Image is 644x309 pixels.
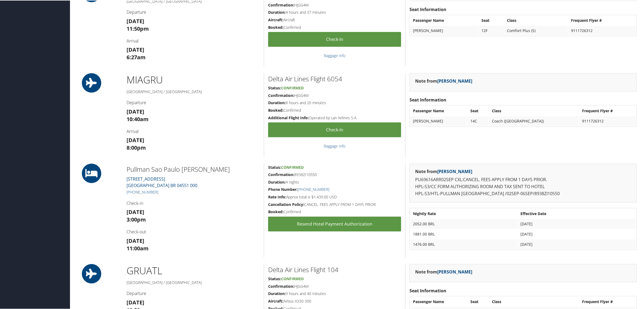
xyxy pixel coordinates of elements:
[410,219,517,228] td: 2052.00 BRL
[489,116,579,125] td: Coach ([GEOGRAPHIC_DATA])
[324,52,345,58] a: Baggage Info
[127,136,144,143] strong: [DATE]
[437,168,472,174] a: [PERSON_NAME]
[268,298,401,303] h5: Airbus A330-300
[127,24,149,32] strong: 11:50pm
[268,100,286,105] strong: Duration:
[409,96,446,102] strong: Seat Information
[268,92,294,97] strong: Confirmation:
[268,17,283,22] strong: Aircraft:
[127,200,260,206] h4: Check-in
[281,276,304,281] span: Confirmed
[127,215,146,223] strong: 3:00pm
[268,194,401,199] h5: Approx total is $1,439.00 USD
[127,279,260,285] h5: [GEOGRAPHIC_DATA] / [GEOGRAPHIC_DATA]
[410,239,517,249] td: 1476.00 BRL
[268,201,401,207] h5: CANCEL. FEES APPLY FROM 1 DAYS PRIOR.
[268,171,294,177] strong: Confirmation:
[268,2,294,7] strong: Confirmation:
[268,283,401,289] h5: HJGG4M
[127,107,144,115] strong: [DATE]
[268,216,401,231] a: Resend Hotel Payment Authorization
[127,298,144,306] strong: [DATE]
[410,116,467,125] td: [PERSON_NAME]
[410,106,467,115] th: Passenger Name
[324,143,345,148] a: Baggage Info
[489,296,579,306] th: Class
[127,175,197,188] a: [STREET_ADDRESS][GEOGRAPHIC_DATA] BR 04551 000
[268,100,401,105] h5: 8 hours and 20 minutes
[268,115,401,120] h5: Operated by Lan Airlines S.A.
[268,209,283,214] strong: Booked:
[268,201,304,206] strong: Cancellation Policy:
[410,208,517,218] th: Nightly Rate
[127,143,146,151] strong: 8:00pm
[437,268,472,274] a: [PERSON_NAME]
[268,24,283,29] strong: Booked:
[268,115,309,120] strong: Additional Flight Info:
[468,116,489,125] td: 14C
[268,290,401,296] h5: 9 hours and 40 minutes
[268,276,281,281] strong: Status:
[268,164,281,169] strong: Status:
[127,73,260,86] h1: MIA GRU
[127,290,260,296] h4: Departure
[268,122,401,137] a: Check-in
[268,107,401,113] h5: Confirmed
[479,25,504,35] td: 12F
[268,298,283,303] strong: Aircraft:
[268,24,401,30] h5: Confirmed
[518,229,636,238] td: [DATE]
[127,237,144,244] strong: [DATE]
[268,17,401,22] h5: Aircraft
[468,106,489,115] th: Seat
[268,9,286,14] strong: Duration:
[518,239,636,249] td: [DATE]
[127,53,146,60] strong: 6:27am
[268,74,401,83] h2: Delta Air Lines Flight 6054
[268,290,286,296] strong: Duration:
[127,264,260,277] h1: GRU ATL
[127,208,144,215] strong: [DATE]
[268,194,286,199] strong: Rate Info:
[268,2,401,7] h5: HJGG4M
[268,209,401,214] h5: Confirmed
[409,287,446,293] strong: Seat Information
[410,25,478,35] td: [PERSON_NAME]
[268,283,294,288] strong: Confirmation:
[127,45,144,53] strong: [DATE]
[579,296,636,306] th: Frequent Flyer #
[489,106,579,115] th: Class
[297,186,329,191] a: [PHONE_NUMBER]
[268,186,297,191] strong: Phone Number:
[518,219,636,228] td: [DATE]
[127,128,260,134] h4: Arrival
[468,296,489,306] th: Seat
[127,89,260,94] h5: [GEOGRAPHIC_DATA] / [GEOGRAPHIC_DATA]
[415,168,472,174] strong: Note from
[127,228,260,234] h4: Check-out
[127,99,260,105] h4: Departure
[268,92,401,98] h5: HJGG4M
[579,116,636,125] td: 9111726312
[268,9,401,15] h5: 4 hours and 37 minutes
[410,229,517,238] td: 1881.00 BRL
[127,37,260,43] h4: Arrival
[127,9,260,15] h4: Departure
[268,31,401,46] a: Check-in
[268,265,401,274] h2: Delta Air Lines Flight 104
[268,171,401,177] h5: 8938ZI10550
[268,107,283,112] strong: Booked:
[415,176,631,196] p: PU69616ARR02SEP CXL:CANCEL. FEES APPLY FROM 1 DAYS PRIOR. HPL-S3/CC FORM AUTHORIZING ROOM AND TAX...
[127,115,149,122] strong: 10:40am
[410,296,467,306] th: Passenger Name
[479,15,504,25] th: Seat
[518,208,636,218] th: Effective Date
[268,179,401,184] h5: 4 nights
[505,15,568,25] th: Class
[410,15,478,25] th: Passenger Name
[281,85,304,90] span: Confirmed
[505,25,568,35] td: Comfort Plus (S)
[281,164,304,169] span: Confirmed
[127,189,158,194] a: [PHONE_NUMBER]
